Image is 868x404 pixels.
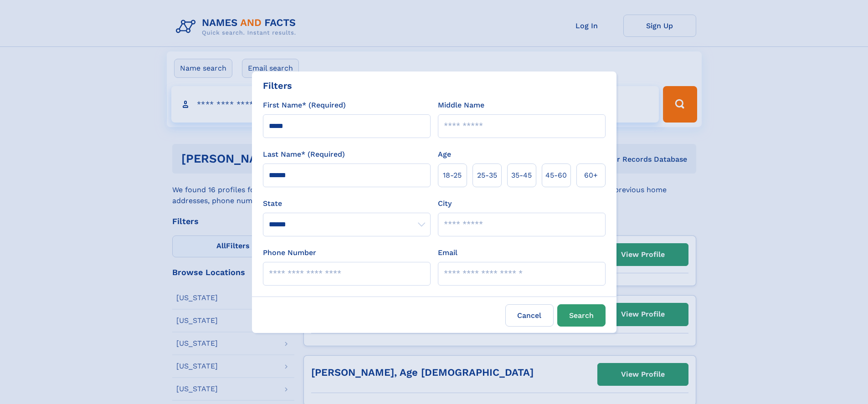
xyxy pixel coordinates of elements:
[584,170,598,181] span: 60+
[438,198,452,209] label: City
[263,79,292,92] div: Filters
[438,247,457,258] label: Email
[443,170,462,181] span: 18‑25
[438,149,451,160] label: Age
[545,170,567,181] span: 45‑60
[511,170,532,181] span: 35‑45
[505,304,554,327] label: Cancel
[557,304,606,327] button: Search
[263,149,345,160] label: Last Name* (Required)
[263,100,346,111] label: First Name* (Required)
[263,247,316,258] label: Phone Number
[477,170,497,181] span: 25‑35
[438,100,484,111] label: Middle Name
[263,198,431,209] label: State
